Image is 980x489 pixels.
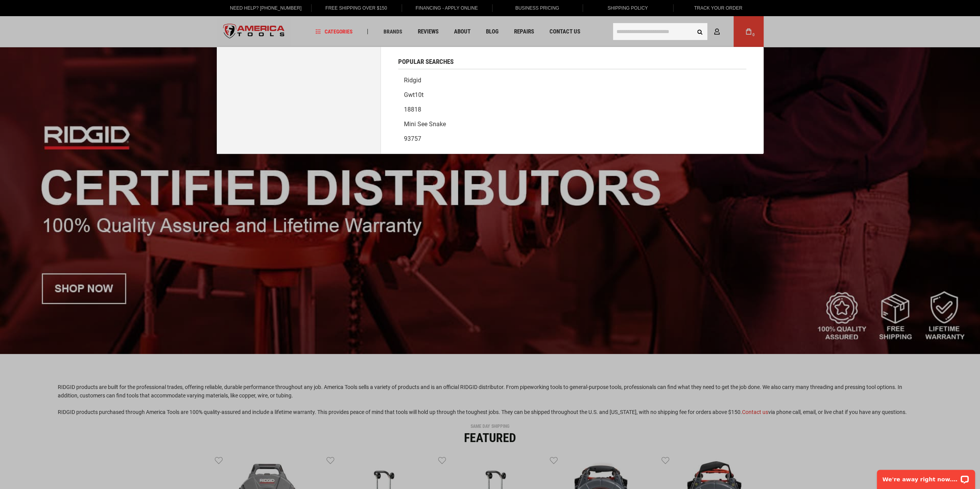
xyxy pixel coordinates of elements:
span: Categories [315,29,352,34]
a: Ridgid [398,73,746,88]
span: Brands [383,29,402,34]
iframe: LiveChat chat widget [872,465,980,489]
a: 93757 [398,132,746,146]
a: Categories [312,27,356,37]
a: Mini see snake [398,117,746,132]
a: Brands [380,27,405,37]
a: 18818 [398,102,746,117]
button: Search [693,24,707,39]
a: Gwt10t [398,88,746,102]
span: Popular Searches [398,58,454,65]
